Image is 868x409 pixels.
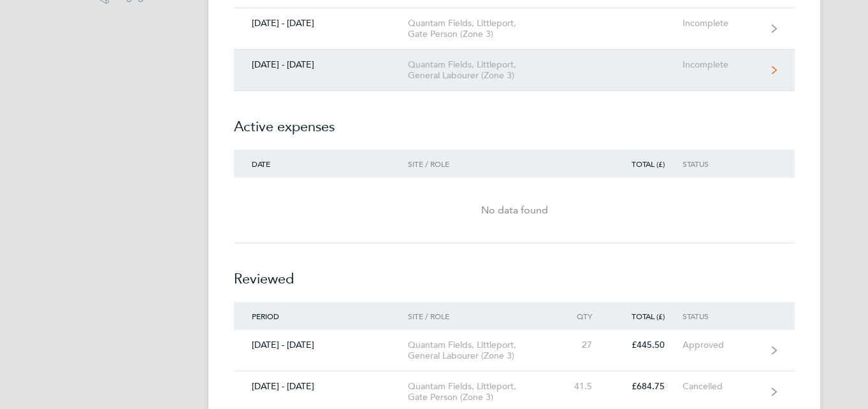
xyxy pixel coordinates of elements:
[234,340,408,350] div: [DATE] - [DATE]
[408,312,554,320] div: Site / Role
[610,340,683,350] div: £445.50
[234,203,795,218] div: No data found
[234,381,408,392] div: [DATE] - [DATE]
[683,59,761,70] div: Incomplete
[408,18,554,39] div: Quantam Fields, Littleport, Gate Person (Zone 3)
[408,59,554,81] div: Quantam Fields, Littleport, General Labourer (Zone 3)
[554,381,610,392] div: 41.5
[610,381,683,392] div: £684.75
[408,340,554,361] div: Quantam Fields, Littleport, General Labourer (Zone 3)
[234,18,408,29] div: [DATE] - [DATE]
[234,59,408,70] div: [DATE] - [DATE]
[683,340,761,350] div: Approved
[234,8,795,50] a: [DATE] - [DATE]Quantam Fields, Littleport, Gate Person (Zone 3)Incomplete
[252,311,279,321] span: Period
[610,312,683,320] div: Total (£)
[683,381,761,392] div: Cancelled
[610,159,683,168] div: Total (£)
[234,91,795,150] h2: Active expenses
[234,243,795,302] h2: Reviewed
[408,159,554,168] div: Site / Role
[554,340,610,350] div: 27
[234,159,408,168] div: Date
[683,312,761,320] div: Status
[554,312,610,320] div: Qty
[408,381,554,403] div: Quantam Fields, Littleport, Gate Person (Zone 3)
[683,159,761,168] div: Status
[234,330,795,371] a: [DATE] - [DATE]Quantam Fields, Littleport, General Labourer (Zone 3)27£445.50Approved
[683,18,761,29] div: Incomplete
[234,50,795,91] a: [DATE] - [DATE]Quantam Fields, Littleport, General Labourer (Zone 3)Incomplete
